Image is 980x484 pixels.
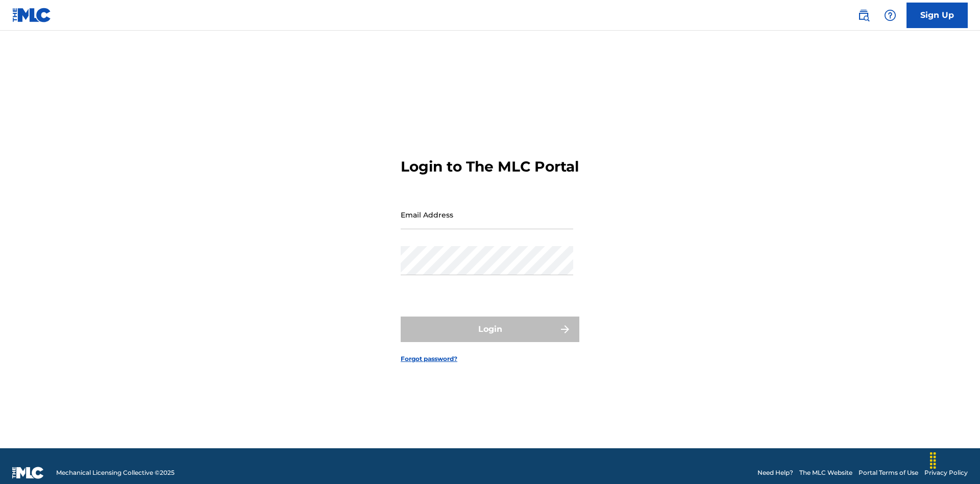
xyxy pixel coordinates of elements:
a: Need Help? [757,468,793,477]
a: Portal Terms of Use [859,468,918,477]
img: help [884,9,896,21]
img: search [857,9,870,21]
div: Drag [925,445,941,476]
iframe: Chat Widget [929,435,980,484]
h3: Login to The MLC Portal [401,158,579,176]
a: Privacy Policy [924,468,968,477]
span: Mechanical Licensing Collective © 2025 [56,468,175,477]
a: Sign Up [906,3,968,28]
img: logo [12,467,44,479]
a: The MLC Website [799,468,852,477]
div: Help [880,5,900,26]
img: MLC Logo [12,8,52,22]
a: Forgot password? [401,354,457,364]
a: Public Search [853,5,874,26]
